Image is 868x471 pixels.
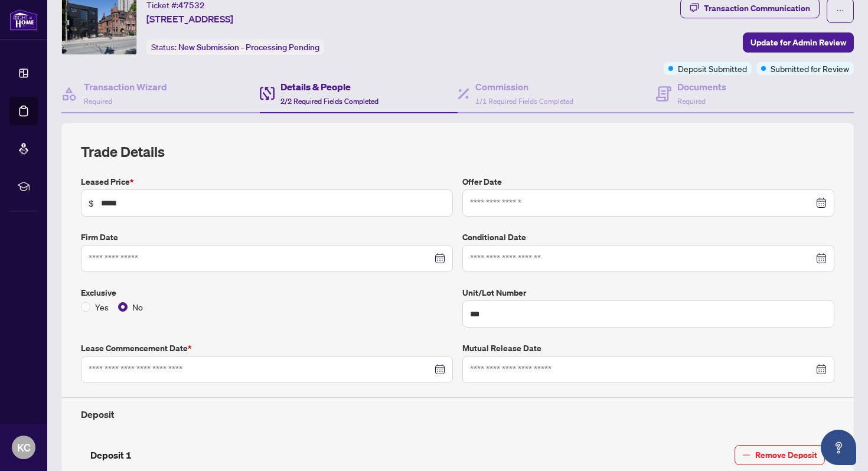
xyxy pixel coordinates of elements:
[771,62,849,75] span: Submitted for Review
[146,12,233,26] span: [STREET_ADDRESS]
[462,342,834,355] label: Mutual Release Date
[475,80,573,94] h4: Commission
[821,430,856,465] button: Open asap
[475,97,573,106] span: 1/1 Required Fields Completed
[750,33,846,52] span: Update for Admin Review
[678,62,747,75] span: Deposit Submitted
[17,439,31,456] span: KC
[81,231,453,244] label: Firm Date
[81,342,453,355] label: Lease Commencement Date
[280,97,378,106] span: 2/2 Required Fields Completed
[178,42,319,53] span: New Submission - Processing Pending
[755,446,817,465] span: Remove Deposit
[742,451,750,459] span: minus
[280,80,378,94] h4: Details & People
[81,286,453,299] label: Exclusive
[146,39,324,55] div: Status:
[677,80,726,94] h4: Documents
[9,9,38,31] img: logo
[81,407,834,421] h4: Deposit
[743,32,854,53] button: Update for Admin Review
[735,445,825,465] button: Remove Deposit
[677,97,706,106] span: Required
[462,286,834,299] label: Unit/Lot Number
[89,197,94,210] span: $
[128,300,148,313] span: No
[81,175,453,188] label: Leased Price
[90,448,132,462] h4: Deposit 1
[462,175,834,188] label: Offer Date
[84,80,167,94] h4: Transaction Wizard
[81,142,834,161] h2: Trade Details
[84,97,112,106] span: Required
[462,231,834,244] label: Conditional Date
[90,300,113,313] span: Yes
[836,6,844,15] span: ellipsis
